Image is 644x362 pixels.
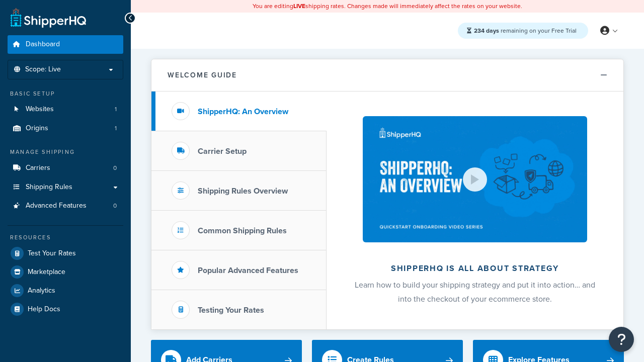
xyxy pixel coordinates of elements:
[8,263,123,281] a: Marketplace
[115,105,117,114] span: 1
[26,40,60,49] span: Dashboard
[293,2,305,11] b: LIVE
[26,183,72,192] span: Shipping Rules
[609,327,634,352] button: Open Resource Center
[198,187,288,196] h3: Shipping Rules Overview
[26,202,87,210] span: Advanced Features
[8,197,123,215] li: Advanced Features
[474,26,577,35] span: remaining on your Free Trial
[115,124,117,133] span: 1
[28,287,55,295] span: Analytics
[198,226,287,235] h3: Common Shipping Rules
[8,233,123,242] div: Resources
[8,119,123,138] a: Origins1
[198,266,298,275] h3: Popular Advanced Features
[8,89,123,98] div: Basic Setup
[8,300,123,318] a: Help Docs
[8,148,123,156] div: Manage Shipping
[28,268,65,277] span: Marketplace
[28,249,76,258] span: Test Your Rates
[8,35,123,54] a: Dashboard
[198,147,247,156] h3: Carrier Setup
[28,305,60,314] span: Help Docs
[355,279,595,305] span: Learn how to build your shipping strategy and put it into action… and into the checkout of your e...
[198,107,288,116] h3: ShipperHQ: An Overview
[8,159,123,177] a: Carriers0
[113,202,117,210] span: 0
[474,26,499,35] strong: 234 days
[353,264,597,273] h2: ShipperHQ is all about strategy
[198,306,264,315] h3: Testing Your Rates
[151,59,623,92] button: Welcome Guide
[8,197,123,215] a: Advanced Features0
[363,116,587,242] img: ShipperHQ is all about strategy
[26,105,54,114] span: Websites
[168,71,237,79] h2: Welcome Guide
[8,119,123,138] li: Origins
[8,100,123,119] li: Websites
[8,100,123,119] a: Websites1
[25,65,61,74] span: Scope: Live
[8,244,123,262] a: Test Your Rates
[26,164,50,172] span: Carriers
[8,282,123,300] a: Analytics
[8,159,123,177] li: Carriers
[8,178,123,197] a: Shipping Rules
[26,124,48,133] span: Origins
[113,164,117,172] span: 0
